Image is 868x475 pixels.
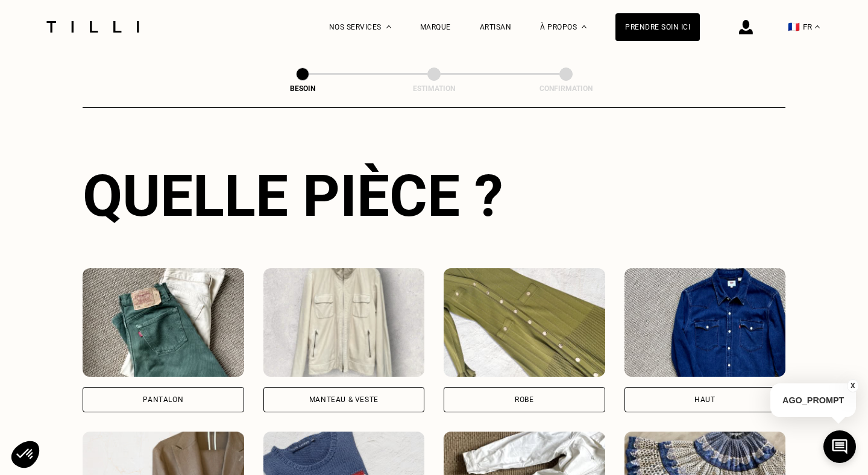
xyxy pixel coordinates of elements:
div: Estimation [374,84,494,93]
button: X [847,379,859,392]
img: Tilli retouche votre Pantalon [83,268,244,377]
a: Artisan [480,23,512,31]
img: Menu déroulant [386,25,391,28]
img: icône connexion [739,20,753,34]
a: Prendre soin ici [615,13,700,41]
img: Menu déroulant à propos [582,25,587,28]
img: menu déroulant [815,25,820,28]
div: Manteau & Veste [309,396,379,403]
a: Marque [420,23,451,31]
div: Haut [694,396,715,403]
div: Pantalon [143,396,183,403]
span: 🇫🇷 [788,21,800,33]
div: Besoin [242,84,363,93]
img: Logo du service de couturière Tilli [42,21,143,33]
img: Tilli retouche votre Haut [624,268,786,377]
p: AGO_PROMPT [770,383,856,417]
div: Robe [515,396,533,403]
div: Quelle pièce ? [83,162,785,230]
img: Tilli retouche votre Manteau & Veste [263,268,425,377]
img: Tilli retouche votre Robe [444,268,605,377]
div: Confirmation [506,84,626,93]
